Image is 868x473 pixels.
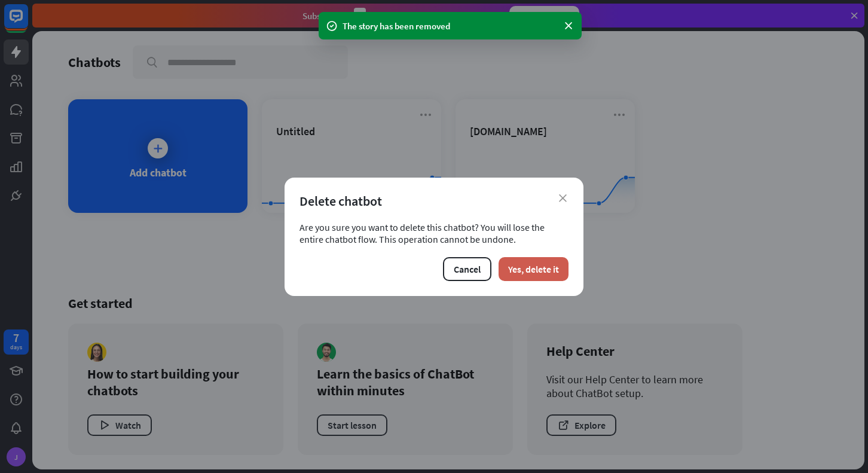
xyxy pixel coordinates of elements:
[10,5,45,41] button: Open LiveChat chat widget
[299,193,569,209] div: Delete chatbot
[499,257,569,281] button: Yes, delete it
[343,20,558,32] div: The story has been removed
[443,257,491,281] button: Cancel
[559,194,567,202] i: close
[299,221,569,245] div: Are you sure you want to delete this chatbot? You will lose the entire chatbot flow. This operati...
